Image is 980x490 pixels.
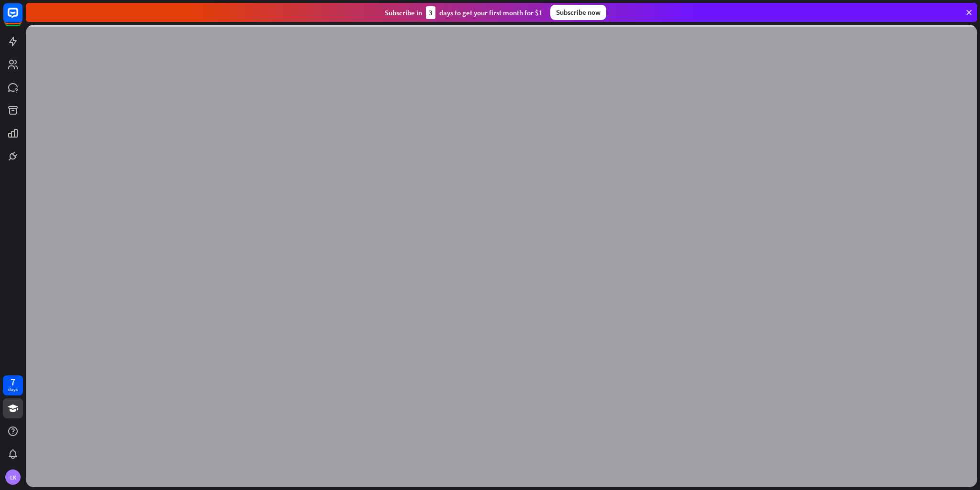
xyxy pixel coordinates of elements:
[11,378,15,386] div: 7
[426,6,435,19] div: 3
[8,386,18,393] div: days
[5,469,21,485] div: LK
[550,5,606,20] div: Subscribe now
[3,375,23,395] a: 7 days
[385,6,543,19] div: Subscribe in days to get your first month for $1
